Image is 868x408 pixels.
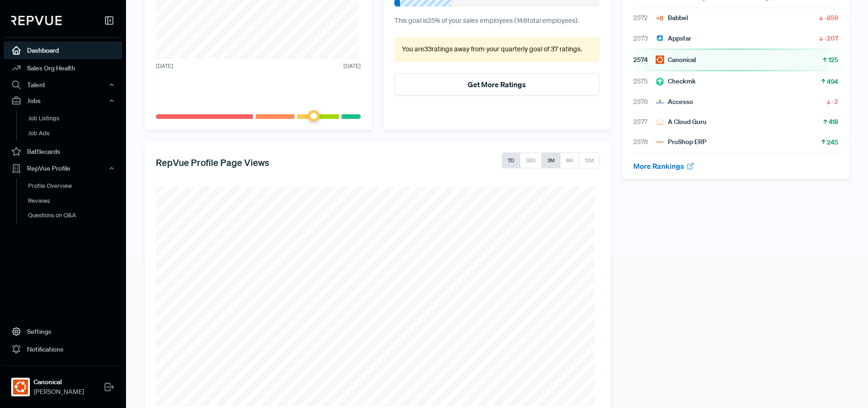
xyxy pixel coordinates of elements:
img: ProShop ERP [656,138,664,146]
img: A Cloud Guru [656,118,664,126]
p: You are 33 ratings away from your quarterly goal of 37 ratings . [402,44,592,55]
div: ProShop ERP [656,137,707,147]
a: More Rankings [633,161,695,171]
img: Canonical [13,380,28,394]
a: Notifications [4,340,122,358]
span: 494 [827,77,838,86]
button: RepVue Profile [4,160,122,176]
button: Talent [4,77,122,93]
a: Reviews [16,194,135,208]
span: 2576 [633,97,656,107]
img: Checkmk [656,77,664,86]
img: Appstar [656,34,664,42]
div: A Cloud Guru [656,117,707,127]
a: Settings [4,323,122,340]
span: -2 [832,97,838,106]
strong: Canonical [34,377,84,387]
span: 2578 [633,137,656,147]
a: Questions on Q&A [16,208,135,223]
span: -207 [825,34,838,43]
img: Babbel [656,14,664,22]
span: 245 [827,138,838,147]
button: 3M [541,152,560,168]
span: 2577 [633,117,656,127]
button: Jobs [4,93,122,109]
div: Checkmk [656,76,696,86]
a: Battlecards [4,143,122,160]
button: 30D [520,152,542,168]
button: Get More Ratings [394,73,599,96]
div: Babbel [656,13,688,23]
a: Dashboard [4,41,122,59]
img: Canonical [656,55,664,64]
a: Profile Overview [16,179,135,194]
span: [DATE] [156,62,173,70]
button: 12M [579,152,600,168]
a: CanonicalCanonical[PERSON_NAME] [4,366,122,401]
div: Accesso [656,97,693,107]
span: 2573 [633,34,656,43]
button: 6M [560,152,579,168]
img: Accesso [656,97,664,106]
span: 418 [829,117,838,126]
span: [PERSON_NAME] [34,387,84,397]
p: This goal is 25 % of your sales employees ( 148 total employees). [394,16,599,26]
a: Job Listings [16,111,135,126]
div: Appstar [656,34,691,43]
span: 2575 [633,76,656,86]
h5: RepVue Profile Page Views [156,157,269,168]
span: 2574 [633,55,656,65]
span: [DATE] [343,62,361,70]
span: 125 [828,55,838,64]
span: -859 [825,13,838,22]
button: 7D [502,152,520,168]
div: Canonical [656,55,696,65]
a: Sales Org Health [4,59,122,77]
img: RepVue [11,16,62,25]
span: 2572 [633,13,656,23]
a: Job Ads [16,126,135,141]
